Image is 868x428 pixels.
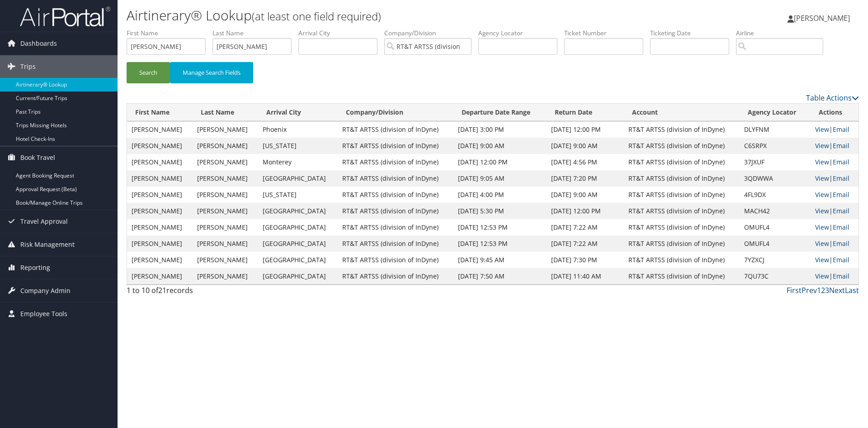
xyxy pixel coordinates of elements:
td: [DATE] 9:45 AM [453,252,547,268]
th: Return Date: activate to sort column ascending [547,104,624,121]
td: 7QU73C [740,268,811,284]
a: View [815,223,829,231]
td: RT&T ARTSS (division of InDyne) [624,236,740,252]
a: View [815,190,829,199]
a: View [815,207,829,215]
td: [PERSON_NAME] [127,154,193,170]
span: Dashboards [20,32,57,55]
td: [PERSON_NAME] [127,203,193,219]
th: Company/Division [338,104,453,121]
td: [US_STATE] [258,187,338,203]
td: [PERSON_NAME] [127,170,193,187]
td: [GEOGRAPHIC_DATA] [258,252,338,268]
td: [PERSON_NAME] [127,219,193,236]
td: [DATE] 7:50 AM [453,268,547,284]
td: | [811,268,859,284]
span: [PERSON_NAME] [794,13,850,23]
td: 7YZXCJ [740,252,811,268]
span: Book Travel [20,146,55,169]
td: RT&T ARTSS (division of InDyne) [338,170,453,187]
td: [PERSON_NAME] [193,203,258,219]
td: Monterey [258,154,338,170]
span: Employee Tools [20,303,67,325]
td: [PERSON_NAME] [127,268,193,284]
td: [GEOGRAPHIC_DATA] [258,236,338,252]
td: RT&T ARTSS (division of InDyne) [624,203,740,219]
td: [DATE] 9:05 AM [453,170,547,187]
a: Email [833,223,849,231]
button: Search [127,62,170,83]
label: First Name [127,29,212,38]
label: Agency Locator [478,29,564,38]
label: Ticketing Date [650,29,736,38]
td: [PERSON_NAME] [193,187,258,203]
a: Email [833,207,849,215]
th: First Name: activate to sort column ascending [127,104,193,121]
td: 37JXUF [740,154,811,170]
img: airportal-logo.png [20,6,110,27]
td: [DATE] 7:20 PM [547,170,624,187]
td: [GEOGRAPHIC_DATA] [258,170,338,187]
td: RT&T ARTSS (division of InDyne) [338,268,453,284]
td: [PERSON_NAME] [127,187,193,203]
td: [PERSON_NAME] [127,138,193,154]
a: View [815,158,829,166]
label: Arrival City [298,29,384,38]
td: [DATE] 7:22 AM [547,236,624,252]
a: 3 [825,285,829,295]
button: Manage Search Fields [170,62,253,83]
td: [DATE] 12:53 PM [453,219,547,236]
a: 2 [821,285,825,295]
a: Email [833,190,849,199]
span: Company Admin [20,279,71,302]
span: Reporting [20,256,50,279]
td: [DATE] 9:00 AM [453,138,547,154]
td: RT&T ARTSS (division of InDyne) [338,236,453,252]
td: [PERSON_NAME] [193,268,258,284]
td: | [811,187,859,203]
td: [US_STATE] [258,138,338,154]
td: [DATE] 7:22 AM [547,219,624,236]
td: RT&T ARTSS (division of InDyne) [338,219,453,236]
td: RT&T ARTSS (division of InDyne) [338,203,453,219]
td: [PERSON_NAME] [193,252,258,268]
td: [DATE] 4:56 PM [547,154,624,170]
a: View [815,255,829,264]
td: RT&T ARTSS (division of InDyne) [624,170,740,187]
td: [PERSON_NAME] [193,170,258,187]
span: 21 [158,285,166,295]
td: [PERSON_NAME] [127,252,193,268]
td: RT&T ARTSS (division of InDyne) [624,187,740,203]
a: View [815,174,829,183]
td: [GEOGRAPHIC_DATA] [258,268,338,284]
span: Travel Approval [20,210,68,233]
a: Table Actions [806,93,859,103]
td: | [811,203,859,219]
td: OMUFL4 [740,219,811,236]
th: Agency Locator: activate to sort column ascending [740,104,811,121]
a: Email [833,272,849,280]
td: [DATE] 12:00 PM [547,121,624,138]
td: | [811,236,859,252]
td: [PERSON_NAME] [193,236,258,252]
a: View [815,239,829,248]
a: Email [833,125,849,134]
a: [PERSON_NAME] [788,5,859,32]
td: RT&T ARTSS (division of InDyne) [624,154,740,170]
small: (at least one field required) [252,9,381,24]
label: Ticket Number [564,29,650,38]
h1: Airtinerary® Lookup [127,6,615,25]
td: [DATE] 12:00 PM [453,154,547,170]
td: RT&T ARTSS (division of InDyne) [624,219,740,236]
td: [PERSON_NAME] [193,219,258,236]
td: | [811,138,859,154]
td: Phoenix [258,121,338,138]
label: Airline [736,29,830,38]
a: 1 [817,285,821,295]
td: [GEOGRAPHIC_DATA] [258,203,338,219]
td: RT&T ARTSS (division of InDyne) [338,252,453,268]
a: Last [845,285,859,295]
td: [DATE] 12:00 PM [547,203,624,219]
td: RT&T ARTSS (division of InDyne) [624,252,740,268]
td: RT&T ARTSS (division of InDyne) [624,268,740,284]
